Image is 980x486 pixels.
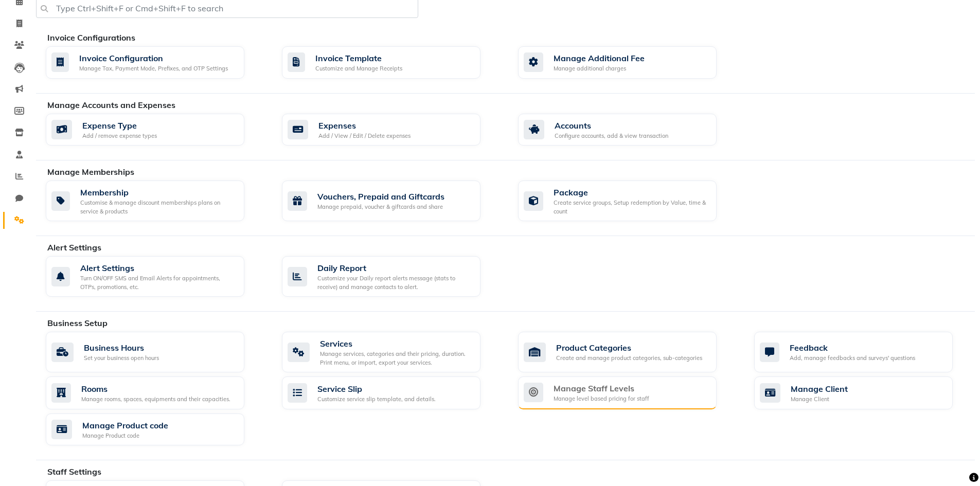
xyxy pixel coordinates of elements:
[82,419,168,431] div: Manage Product code
[84,354,159,363] div: Set your business open hours
[317,383,436,395] div: Service Slip
[317,262,472,274] div: Daily Report
[554,394,649,403] div: Manage level based pricing for staff
[46,413,266,446] a: Manage Product codeManage Product code
[80,186,236,199] div: Membership
[791,383,848,395] div: Manage Client
[554,382,649,394] div: Manage Staff Levels
[79,52,228,64] div: Invoice Configuration
[518,376,739,409] a: Manage Staff LevelsManage level based pricing for staff
[46,46,266,79] a: Invoice ConfigurationManage Tax, Payment Mode, Prefixes, and OTP Settings
[317,203,444,211] div: Manage prepaid, voucher & giftcards and share
[315,52,402,64] div: Invoice Template
[82,431,168,440] div: Manage Product code
[556,341,702,354] div: Product Categories
[80,262,236,274] div: Alert Settings
[46,181,266,221] a: MembershipCustomise & manage discount memberships plans on service & products
[518,114,739,146] a: AccountsConfigure accounts, add & view transaction
[320,337,472,350] div: Services
[318,119,411,132] div: Expenses
[46,376,266,409] a: RoomsManage rooms, spaces, equipments and their capacities.
[80,274,236,291] div: Turn ON/OFF SMS and Email Alerts for appointments, OTPs, promotions, etc.
[282,332,503,372] a: ServicesManage services, categories and their pricing, duration. Print menu, or import, export yo...
[282,256,503,297] a: Daily ReportCustomize your Daily report alerts message (stats to receive) and manage contacts to ...
[317,190,444,203] div: Vouchers, Prepaid and Giftcards
[82,119,157,132] div: Expense Type
[791,395,848,404] div: Manage Client
[554,64,645,73] div: Manage additional charges
[79,64,228,73] div: Manage Tax, Payment Mode, Prefixes, and OTP Settings
[82,132,157,140] div: Add / remove expense types
[81,383,230,395] div: Rooms
[46,114,266,146] a: Expense TypeAdd / remove expense types
[556,354,702,363] div: Create and manage product categories, sub-categories
[555,132,668,140] div: Configure accounts, add & view transaction
[554,186,708,199] div: Package
[84,341,159,354] div: Business Hours
[554,52,645,64] div: Manage Additional Fee
[320,350,472,367] div: Manage services, categories and their pricing, duration. Print menu, or import, export your servi...
[282,114,503,146] a: ExpensesAdd / View / Edit / Delete expenses
[317,274,472,291] div: Customize your Daily report alerts message (stats to receive) and manage contacts to alert.
[518,181,739,221] a: PackageCreate service groups, Setup redemption by Value, time & count
[555,119,668,132] div: Accounts
[754,332,975,372] a: FeedbackAdd, manage feedbacks and surveys' questions
[518,46,739,79] a: Manage Additional FeeManage additional charges
[81,395,230,404] div: Manage rooms, spaces, equipments and their capacities.
[46,256,266,297] a: Alert SettingsTurn ON/OFF SMS and Email Alerts for appointments, OTPs, promotions, etc.
[318,132,411,140] div: Add / View / Edit / Delete expenses
[518,332,739,372] a: Product CategoriesCreate and manage product categories, sub-categories
[790,354,915,363] div: Add, manage feedbacks and surveys' questions
[754,376,975,409] a: Manage ClientManage Client
[317,395,436,404] div: Customize service slip template, and details.
[282,376,503,409] a: Service SlipCustomize service slip template, and details.
[282,46,503,79] a: Invoice TemplateCustomize and Manage Receipts
[554,199,708,215] div: Create service groups, Setup redemption by Value, time & count
[80,199,236,215] div: Customise & manage discount memberships plans on service & products
[46,332,266,372] a: Business HoursSet your business open hours
[282,181,503,221] a: Vouchers, Prepaid and GiftcardsManage prepaid, voucher & giftcards and share
[790,341,915,354] div: Feedback
[315,64,402,73] div: Customize and Manage Receipts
